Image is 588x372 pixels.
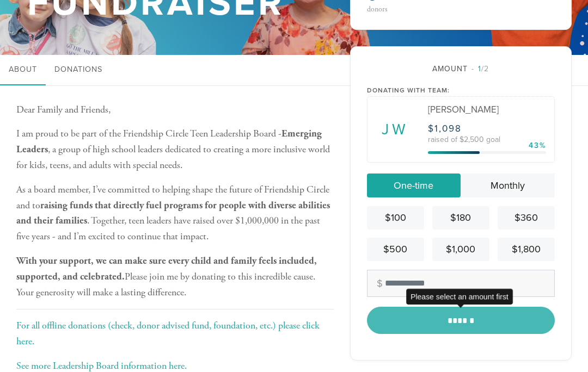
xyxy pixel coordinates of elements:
[502,210,550,225] div: $360
[16,182,334,245] p: As a board member, I’ve committed to helping shape the future of Friendship Circle and to . Toget...
[46,55,111,85] a: Donations
[16,199,330,227] b: raising funds that directly fuel programs for people with diverse abilities and their families
[367,206,424,230] a: $100
[16,102,334,118] p: Dear Family and Friends,
[437,242,485,257] div: $1,000
[367,63,555,75] div: Amount
[367,5,457,13] div: donors
[371,242,420,257] div: $500
[16,359,187,372] a: See more Leadership Board information here.
[434,123,462,134] span: 1,098
[367,238,424,261] a: $500
[16,319,320,348] a: For all offline donations (check, donor advised fund, foundation, etc.) please click here.
[428,136,546,144] div: raised of $2,500 goal
[428,123,434,134] span: $
[428,105,546,114] div: [PERSON_NAME]
[478,64,481,73] span: 1
[471,64,489,73] span: /2
[406,289,513,305] div: Please select an amount first
[367,173,461,197] a: One-time
[529,140,546,151] div: 43%
[498,238,555,261] a: $1,800
[498,206,555,230] a: $360
[371,210,420,225] div: $100
[502,242,550,257] div: $1,800
[16,126,334,173] p: I am proud to be part of the Friendship Circle Teen Leadership Board - , a group of high school l...
[432,206,489,230] a: $180
[16,255,317,283] b: With your support, we can make sure every child and family feels included, supported, and celebra...
[432,238,489,261] a: $1,000
[461,173,555,197] a: Monthly
[16,253,334,300] p: Please join me by donating to this incredible cause. Your generosity will make a lasting difference.
[367,85,555,95] div: Donating with team:
[378,118,409,141] span: JW
[437,210,485,225] div: $180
